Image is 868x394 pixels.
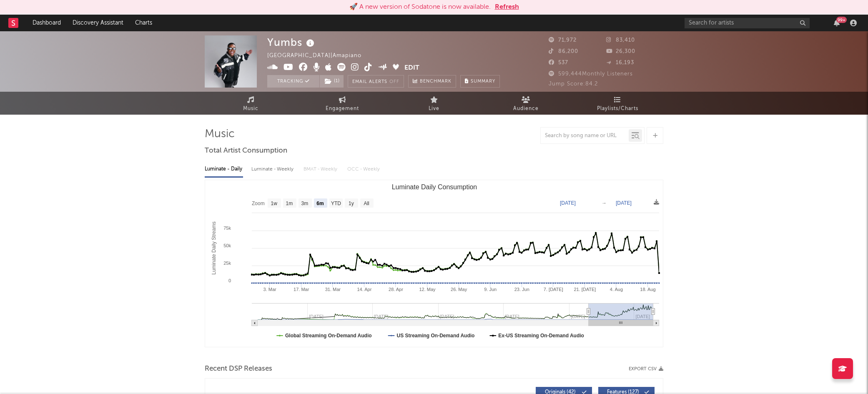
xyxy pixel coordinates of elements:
text: Luminate Daily Streams [211,221,217,274]
span: Audience [513,104,539,114]
span: 599,444 Monthly Listeners [549,71,633,77]
button: Refresh [495,2,519,12]
span: 83,410 [606,38,635,43]
span: Summary [471,79,495,84]
text: 1y [349,201,354,206]
text: 21. [DATE] [574,287,596,292]
a: Benchmark [408,75,456,88]
button: Export CSV [629,366,663,371]
span: ( 1 ) [319,75,344,88]
text: 1w [271,201,278,206]
text: 18. Aug [640,287,655,292]
span: Music [243,104,258,114]
text: [DATE] [560,200,576,206]
svg: Luminate Daily Consumption [205,180,663,347]
text: 3m [301,201,309,206]
a: Dashboard [27,15,67,31]
div: Yumbs [267,35,316,49]
text: 75k [223,226,231,231]
a: Playlists/Charts [572,92,663,115]
text: 3. Mar [263,287,277,292]
text: 14. Apr [357,287,371,292]
span: 16,193 [606,60,634,65]
button: Edit [404,63,419,73]
button: Summary [460,75,500,88]
div: 🚀 A new version of Sodatone is now available. [349,2,491,12]
text: 4. Aug [610,287,623,292]
button: Email AlertsOff [348,75,404,88]
span: 86,200 [549,49,578,54]
text: Ex-US Streaming On-Demand Audio [498,333,584,339]
span: Live [429,104,439,114]
text: [DATE] [616,200,632,206]
div: 99 + [836,17,847,23]
text: Luminate Daily Consumption [392,183,477,191]
text: 31. Mar [325,287,341,292]
text: 26. May [451,287,467,292]
text: 1m [286,201,293,206]
em: Off [389,80,399,84]
input: Search by song name or URL [541,133,629,139]
text: Global Streaming On-Demand Audio [285,333,372,339]
span: 26,300 [606,49,635,54]
span: 537 [549,60,568,65]
text: Zoom [252,201,265,206]
text: 7. [DATE] [544,287,563,292]
text: 6m [316,201,324,206]
text: YTD [331,201,341,206]
span: 71,972 [549,38,577,43]
div: Luminate - Weekly [251,162,295,176]
text: 9. Jun [484,287,497,292]
span: Recent DSP Releases [205,364,272,374]
text: All [364,201,369,206]
span: Benchmark [420,77,452,87]
a: Engagement [296,92,388,115]
text: 28. Apr [389,287,403,292]
span: Engagement [326,104,359,114]
button: (1) [320,75,344,88]
text: 25k [223,261,231,266]
input: Search for artists [685,18,810,28]
a: Audience [480,92,572,115]
button: Tracking [267,75,319,88]
div: Luminate - Daily [205,162,243,176]
span: Total Artist Consumption [205,146,287,156]
a: Charts [129,15,158,31]
span: Jump Score: 84.2 [549,81,598,87]
text: 17. Mar [294,287,309,292]
text: 12. May [419,287,436,292]
div: [GEOGRAPHIC_DATA] | Amapiano [267,51,371,61]
span: Playlists/Charts [597,104,638,114]
text: → [602,200,607,206]
text: US Streaming On-Demand Audio [397,333,475,339]
text: 0 [228,278,231,283]
text: 23. Jun [514,287,529,292]
text: 50k [223,243,231,248]
a: Discovery Assistant [67,15,129,31]
button: 99+ [834,20,840,26]
a: Live [388,92,480,115]
a: Music [205,92,296,115]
